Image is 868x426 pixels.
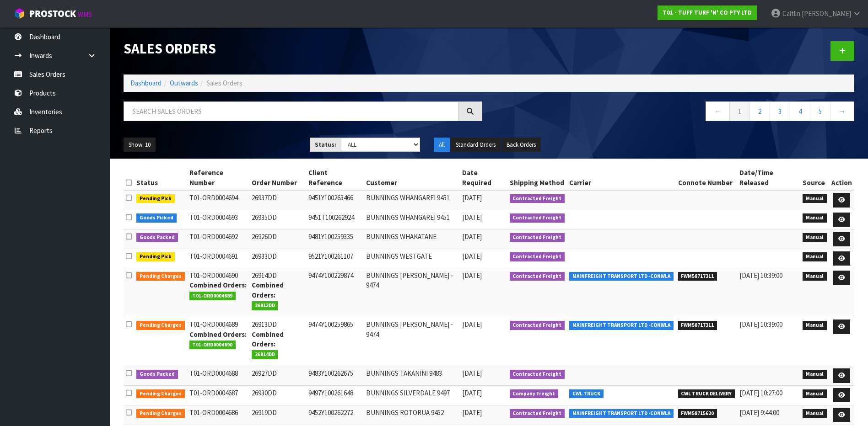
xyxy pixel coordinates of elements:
[134,165,187,190] th: Status
[510,213,565,223] span: Contracted Freight
[829,165,854,190] th: Action
[569,321,674,330] span: MAINFREIGHT TRANSPORT LTD -CONWLA
[252,350,278,359] span: 26914DD
[249,249,307,268] td: 26933DD
[249,229,307,249] td: 26926DD
[830,101,854,121] a: →
[678,409,717,418] span: FWM58715620
[462,408,482,417] span: [DATE]
[803,233,827,242] span: Manual
[706,101,730,121] a: ←
[803,409,827,418] span: Manual
[364,165,460,190] th: Customer
[364,249,460,268] td: BUNNINGS WESTGATE
[187,249,249,268] td: T01-ORD0004691
[187,385,249,405] td: T01-ORD0004687
[678,389,735,399] span: CWL TRUCK DELIVERY
[170,79,198,87] a: Outwards
[803,370,827,379] span: Manual
[729,101,750,121] a: 1
[663,9,752,16] strong: T01 - TUFF TURF 'N' CO PTY LTD
[739,408,779,417] span: [DATE] 9:44:00
[770,101,790,121] a: 3
[462,213,482,222] span: [DATE]
[496,101,855,124] nav: Page navigation
[306,249,363,268] td: 9521Y100261107
[78,10,92,19] small: WMS
[306,405,363,425] td: 9452Y100262272
[306,366,363,386] td: 9483Y100262675
[189,292,236,301] span: T01-ORD0004689
[136,321,185,330] span: Pending Charges
[364,210,460,229] td: BUNNINGS WHANGAREI 9451
[510,370,565,379] span: Contracted Freight
[510,321,565,330] span: Contracted Freight
[187,268,249,317] td: T01-ORD0004690
[782,9,800,18] span: Caitlin
[206,79,243,87] span: Sales Orders
[136,213,177,223] span: Goods Picked
[252,330,284,348] strong: Combined Orders:
[800,165,829,190] th: Source
[676,165,738,190] th: Connote Number
[810,101,830,121] a: 5
[462,389,482,397] span: [DATE]
[460,165,507,190] th: Date Required
[249,405,307,425] td: 26919DD
[187,210,249,229] td: T01-ORD0004693
[569,409,674,418] span: MAINFREIGHT TRANSPORT LTD -CONWLA
[136,194,175,203] span: Pending Pick
[29,8,76,20] span: ProStock
[510,389,559,399] span: Company Freight
[249,366,307,386] td: 26927DD
[510,252,565,261] span: Contracted Freight
[790,101,810,121] a: 4
[306,190,363,210] td: 9451Y100263466
[189,281,247,289] strong: Combined Orders:
[187,405,249,425] td: T01-ORD0004686
[252,281,284,299] strong: Combined Orders:
[136,272,185,281] span: Pending Charges
[507,165,567,190] th: Shipping Method
[124,41,482,57] h1: Sales Orders
[130,79,162,87] a: Dashboard
[187,229,249,249] td: T01-ORD0004692
[124,101,458,121] input: Search sales orders
[364,366,460,386] td: BUNNINGS TAKANINI 9483
[364,385,460,405] td: BUNNINGS SILVERDALE 9497
[136,370,178,379] span: Goods Packed
[462,271,482,280] span: [DATE]
[739,271,782,280] span: [DATE] 10:39:00
[737,165,800,190] th: Date/Time Released
[803,252,827,261] span: Manual
[462,232,482,241] span: [DATE]
[434,138,450,152] button: All
[14,8,25,19] img: cube-alt.png
[569,272,674,281] span: MAINFREIGHT TRANSPORT LTD -CONWLA
[136,252,175,261] span: Pending Pick
[739,320,782,329] span: [DATE] 10:39:00
[315,141,336,149] strong: Status:
[189,330,247,339] strong: Combined Orders:
[249,165,307,190] th: Order Number
[462,193,482,202] span: [DATE]
[249,210,307,229] td: 26935DD
[364,190,460,210] td: BUNNINGS WHANGAREI 9451
[306,165,363,190] th: Client Reference
[803,321,827,330] span: Manual
[569,389,604,399] span: CWL TRUCK
[249,190,307,210] td: 26937DD
[364,268,460,317] td: BUNNINGS [PERSON_NAME] - 9474
[306,385,363,405] td: 9497Y100261648
[306,268,363,317] td: 9474Y100229874
[252,301,278,310] span: 26913DD
[803,194,827,203] span: Manual
[187,366,249,386] td: T01-ORD0004688
[739,389,782,397] span: [DATE] 10:27:00
[306,317,363,366] td: 9474Y100259865
[136,409,185,418] span: Pending Charges
[803,389,827,399] span: Manual
[249,317,307,366] td: 26913DD
[249,268,307,317] td: 26914DD
[187,190,249,210] td: T01-ORD0004694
